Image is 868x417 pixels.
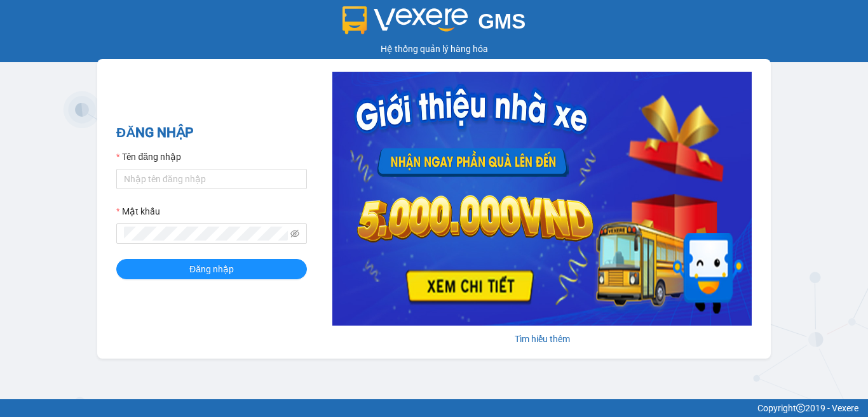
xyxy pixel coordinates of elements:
[116,150,181,164] label: Tên đăng nhập
[116,204,160,218] label: Mật khẩu
[332,72,752,326] img: banner-0
[342,6,468,34] img: logo 2
[342,19,526,29] a: GMS
[116,169,307,189] input: Tên đăng nhập
[10,401,858,415] div: Copyright 2019 - Vexere
[124,227,288,241] input: Mật khẩu
[116,259,307,279] button: Đăng nhập
[116,122,307,143] h2: ĐĂNG NHẬP
[478,10,526,33] span: GMS
[796,404,805,413] span: copyright
[189,262,234,276] span: Đăng nhập
[290,229,299,238] span: eye-invisible
[332,332,752,346] div: Tìm hiểu thêm
[3,42,865,56] div: Hệ thống quản lý hàng hóa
